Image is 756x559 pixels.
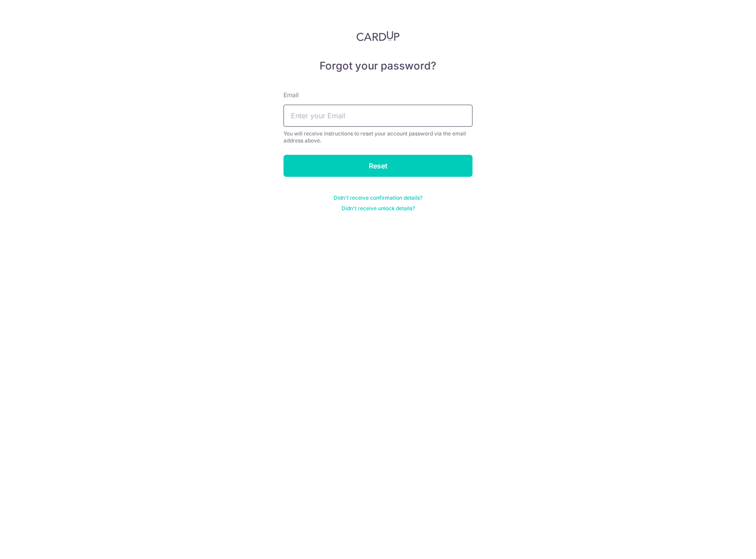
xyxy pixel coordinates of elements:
[283,105,472,127] input: Enter your Email
[342,205,415,212] a: Didn't receive unlock details?
[283,59,472,73] h5: Forgot your password?
[283,155,472,177] input: Reset
[283,130,472,144] div: You will receive instructions to reset your account password via the email address above.
[334,194,422,201] a: Didn't receive confirmation details?
[356,31,400,41] img: CardUp Logo
[283,91,298,99] label: Email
